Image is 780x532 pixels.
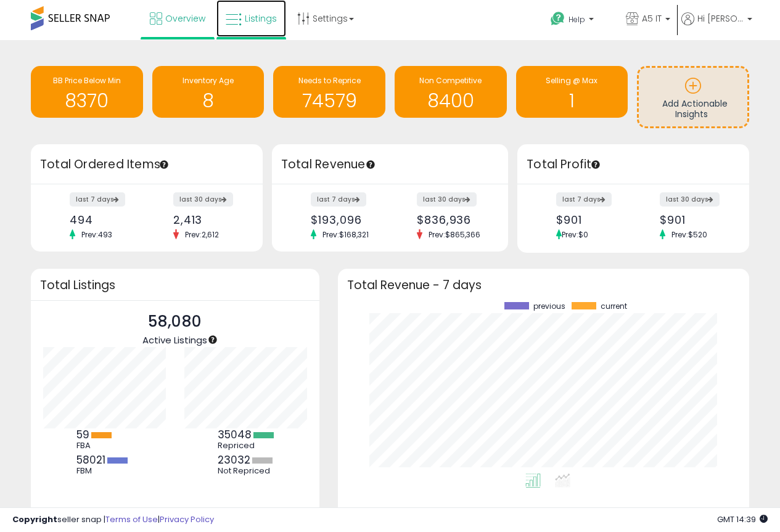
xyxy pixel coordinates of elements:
[76,466,132,476] div: FBM
[53,75,121,86] span: BB Price Below Min
[179,229,225,240] span: Prev: 2,612
[316,229,375,240] span: Prev: $168,321
[40,280,310,290] h3: Total Listings
[665,229,713,240] span: Prev: $520
[165,12,205,25] span: Overview
[311,213,380,226] div: $193,096
[417,192,477,207] label: last 30 days
[681,12,752,40] a: Hi [PERSON_NAME]
[298,75,361,86] span: Needs to Reprice
[419,75,482,86] span: Non Competitive
[12,514,57,525] strong: Copyright
[422,229,486,240] span: Prev: $865,366
[152,66,265,118] a: Inventory Age 8
[218,452,250,467] b: 23032
[550,11,565,27] i: Get Help
[245,12,277,25] span: Listings
[37,91,137,111] h1: 8370
[556,213,624,226] div: $901
[642,12,662,25] span: A5 IT
[590,159,601,170] div: Tooltip anchor
[365,159,376,170] div: Tooltip anchor
[417,213,486,226] div: $836,936
[401,91,501,111] h1: 8400
[533,302,565,311] span: previous
[173,192,233,207] label: last 30 days
[311,192,366,207] label: last 7 days
[279,91,379,111] h1: 74579
[347,280,740,290] h3: Total Revenue - 7 days
[158,159,170,170] div: Tooltip anchor
[75,229,118,240] span: Prev: 493
[660,213,728,226] div: $901
[218,427,252,442] b: 35048
[70,192,125,207] label: last 7 days
[160,514,214,525] a: Privacy Policy
[76,441,132,451] div: FBA
[158,91,258,111] h1: 8
[76,427,89,442] b: 59
[70,213,138,226] div: 494
[183,75,234,86] span: Inventory Age
[173,213,241,226] div: 2,413
[281,156,499,173] h3: Total Revenue
[142,310,207,334] p: 58,080
[697,12,744,25] span: Hi [PERSON_NAME]
[601,302,627,311] span: current
[218,466,273,476] div: Not Repriced
[639,68,747,126] a: Add Actionable Insights
[541,2,615,40] a: Help
[717,514,768,525] span: 2025-08-14 14:39 GMT
[522,91,622,111] h1: 1
[76,452,105,467] b: 58021
[660,192,720,207] label: last 30 days
[527,156,740,173] h3: Total Profit
[12,514,214,526] div: seller snap | |
[562,229,588,240] span: Prev: $0
[105,514,158,525] a: Terms of Use
[546,75,597,86] span: Selling @ Max
[395,66,507,118] a: Non Competitive 8400
[569,14,585,25] span: Help
[207,334,218,345] div: Tooltip anchor
[273,66,385,118] a: Needs to Reprice 74579
[556,192,612,207] label: last 7 days
[516,66,628,118] a: Selling @ Max 1
[142,334,207,346] span: Active Listings
[662,97,728,121] span: Add Actionable Insights
[218,441,274,451] div: Repriced
[31,66,143,118] a: BB Price Below Min 8370
[40,156,253,173] h3: Total Ordered Items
